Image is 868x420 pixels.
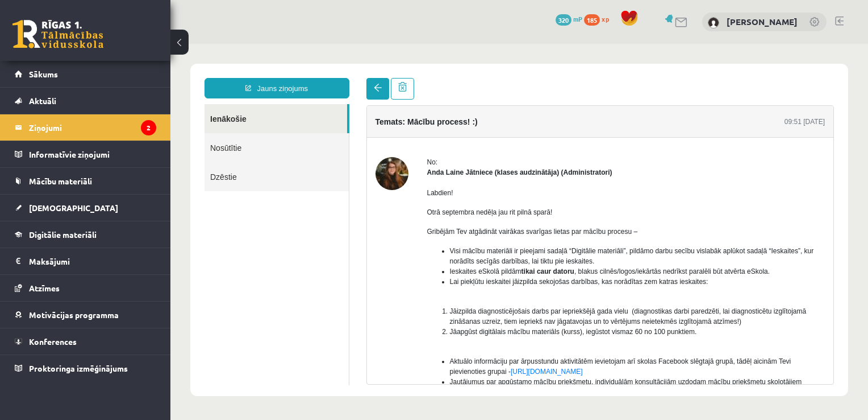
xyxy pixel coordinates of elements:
a: Motivācijas programma [15,302,156,328]
span: Atzīmes [29,283,60,293]
legend: Maksājumi [29,248,156,274]
h4: Temats: Mācību process! :) [205,73,307,83]
b: tikai caur datoru [351,224,404,232]
span: Aktuāli [29,96,56,106]
a: Jauns ziņojums [34,34,179,55]
span: Digitālie materiāli [29,229,97,240]
strong: Anda Laine Jātniece (klases audzinātāja) (Administratori) [257,125,442,133]
i: 2 [141,120,156,135]
span: Mācību materiāli [29,176,92,186]
a: Maksājumi [15,248,156,274]
span: Visi mācību materiāli ir pieejami sadaļā “Digitālie materiāli”, pildāmo darbu secību vislabāk apl... [279,203,644,221]
a: Proktoringa izmēģinājums [15,355,156,381]
span: [DEMOGRAPHIC_DATA] [29,203,118,213]
span: Ieskaites eSkolā pildām , blakus cilnēs/logos/iekārtās nedrīkst paralēli būt atvērta eSkola. [279,224,600,232]
a: Atzīmes [15,275,156,301]
a: Rīgas 1. Tālmācības vidusskola [12,20,103,48]
span: Proktoringa izmēģinājums [29,363,128,373]
a: Informatīvie ziņojumi [15,141,156,167]
span: Aktuālo informāciju par ārpusstundu aktivitātēm ievietojam arī skolas Facebook slēgtajā grupā, tā... [279,314,621,332]
img: Anda Laine Jātniece (klases audzinātāja) [205,113,238,146]
span: Gribējām Tev atgādināt vairākas svarīgas lietas par mācību procesu – [257,184,468,192]
a: Digitālie materiāli [15,221,156,248]
span: Motivācijas programma [29,310,119,320]
legend: Ziņojumi [29,114,156,141]
span: xp [602,14,609,23]
img: Paula Grienvalde [708,17,719,28]
a: Sākums [15,61,156,87]
a: Nosūtītie [34,89,178,118]
span: Jautājumus par apgūstamo mācību priekšmetu, individuālām konsultācijām uzdodam mācību priekšmetu ... [279,334,641,363]
a: 185 xp [584,14,615,23]
span: 320 [556,14,571,26]
a: Konferences [15,328,156,355]
a: Dzēstie [34,118,178,147]
a: [PERSON_NAME] [727,16,798,27]
span: Konferences [29,336,77,347]
a: Aktuāli [15,88,156,114]
span: Jāapgūst digitālais mācību materiāls (kurss), iegūstot vismaz 60 no 100 punktiem. [279,284,527,292]
a: Mācību materiāli [15,168,156,194]
span: mP [573,14,582,23]
div: 09:51 [DATE] [614,73,654,83]
span: Otrā septembra nedēļa jau rit pilnā sparā! [257,164,382,172]
span: 185 [584,14,600,26]
legend: Informatīvie ziņojumi [29,141,156,167]
span: Labdien! [257,145,283,153]
a: Ienākošie [34,60,177,89]
span: Lai piekļūtu ieskaitei jāizpilda sekojošas darbības, kas norādītas zem katras ieskaites: [279,234,538,242]
span: Jāizpilda diagnosticējošais darbs par iepriekšējā gada vielu (diagnostikas darbi paredzēti, lai d... [279,263,636,282]
span: Sākums [29,69,58,79]
a: 320 mP [556,14,582,23]
a: Ziņojumi2 [15,114,156,141]
a: [DEMOGRAPHIC_DATA] [15,195,156,221]
div: No: [257,113,655,123]
a: [URL][DOMAIN_NAME] [340,324,412,332]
